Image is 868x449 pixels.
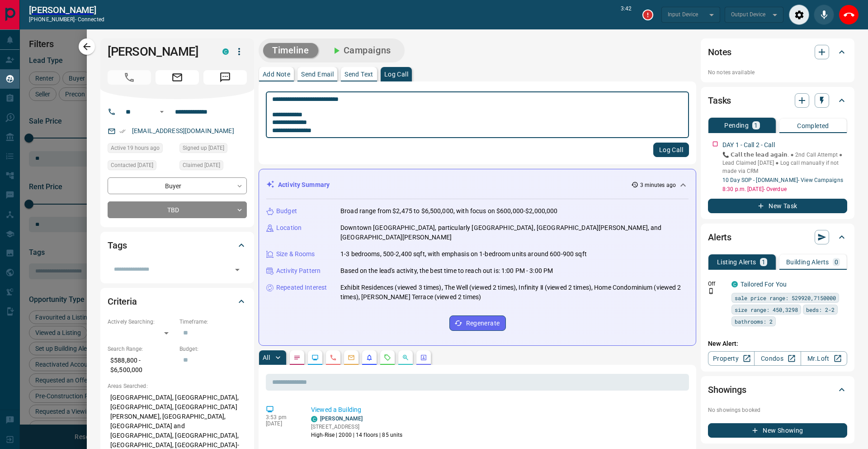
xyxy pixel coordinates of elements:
div: TBD [108,201,247,218]
p: Exhibit Residences (viewed 3 times), The Well (viewed 2 times), Infinity Ⅱ (viewed 2 times), Home... [340,283,689,302]
span: Claimed [DATE] [183,161,220,170]
svg: Listing Alerts [366,354,373,361]
svg: Email Verified [119,128,126,134]
span: bathrooms: 2 [735,317,773,326]
button: Timeline [263,43,318,58]
p: Based on the lead's activity, the best time to reach out is: 1:00 PM - 3:00 PM [340,266,553,276]
span: beds: 2-2 [806,305,835,314]
span: sale price range: 529920,7150000 [735,293,836,302]
div: Showings [708,379,847,401]
svg: Lead Browsing Activity [311,354,319,361]
div: Wed Sep 10 2025 [179,160,247,173]
p: DAY 1 - Call 2 - Call [722,140,775,150]
button: Log Call [653,143,689,157]
p: 1 [754,122,758,129]
p: 1-3 bedrooms, 500-2,400 sqft, with emphasis on 1-bedroom units around 600-900 sqft [340,249,587,259]
div: Alerts [708,226,847,248]
svg: Notes [293,354,301,361]
p: Building Alerts [786,259,829,265]
svg: Calls [330,354,337,361]
h2: Showings [708,382,746,397]
svg: Emails [348,354,355,361]
p: Activity Summary [278,180,330,190]
svg: Push Notification Only [708,288,714,294]
div: Activity Summary3 minutes ago [266,177,689,193]
p: 📞 𝗖𝗮𝗹𝗹 𝘁𝗵𝗲 𝗹𝗲𝗮𝗱 𝗮𝗴𝗮𝗶𝗻. ● 2nd Call Attempt ● Lead Claimed [DATE] ‎● Log call manually if not made ... [722,151,847,175]
div: End Call [839,5,859,25]
span: Call [108,70,151,85]
p: Completed [797,123,829,129]
button: Open [231,263,244,276]
p: Areas Searched: [108,382,247,390]
span: size range: 450,3298 [735,305,798,314]
div: Thu Sep 11 2025 [108,143,175,156]
h2: Notes [708,45,731,59]
p: Size & Rooms [276,249,315,259]
div: Tasks [708,90,847,111]
button: Open [156,106,167,117]
p: Budget [276,206,297,216]
button: Regenerate [449,315,506,331]
button: New Showing [708,423,847,438]
span: Contacted [DATE] [111,161,153,170]
p: No showings booked [708,406,847,414]
svg: Agent Actions [420,354,427,361]
p: Actively Searching: [108,318,175,326]
div: Sun Sep 07 2025 [179,143,247,156]
p: 3 minutes ago [640,181,676,189]
a: Tailored For You [741,281,787,288]
p: 1 [762,259,765,265]
div: Notes [708,41,847,63]
span: Active 19 hours ago [111,143,160,153]
p: 0 [835,259,838,265]
div: condos.ca [222,48,229,55]
h2: [PERSON_NAME] [29,5,104,15]
p: 8:30 p.m. [DATE] - Overdue [722,185,847,193]
svg: Requests [384,354,391,361]
button: New Task [708,199,847,213]
p: Off [708,280,726,288]
div: Wed Sep 10 2025 [108,160,175,173]
p: Budget: [179,345,247,353]
h2: Tasks [708,93,731,108]
a: [EMAIL_ADDRESS][DOMAIN_NAME] [132,127,234,134]
h2: Alerts [708,230,731,244]
div: Criteria [108,291,247,312]
p: Log Call [384,71,408,77]
span: connected [78,16,104,23]
h2: Criteria [108,294,137,309]
p: Send Text [344,71,373,77]
p: Search Range: [108,345,175,353]
p: New Alert: [708,339,847,349]
h2: Tags [108,238,127,253]
p: High-Rise | 2000 | 14 floors | 85 units [311,431,402,439]
p: Timeframe: [179,318,247,326]
div: Tags [108,234,247,256]
a: 10 Day SOP - [DOMAIN_NAME]- View Campaigns [722,177,843,183]
button: Campaigns [322,43,400,58]
a: Condos [754,351,801,366]
p: No notes available [708,68,847,76]
span: Message [203,70,247,85]
p: Broad range from $2,475 to $6,500,000, with focus on $600,000-$2,000,000 [340,206,557,216]
a: Property [708,351,755,366]
p: 3:42 [621,5,632,25]
p: Listing Alerts [717,259,756,265]
h1: [PERSON_NAME] [108,44,209,59]
p: Location [276,223,302,233]
p: Downtown [GEOGRAPHIC_DATA], particularly [GEOGRAPHIC_DATA], [GEOGRAPHIC_DATA][PERSON_NAME], and [... [340,223,689,242]
div: condos.ca [311,416,317,422]
svg: Opportunities [402,354,409,361]
p: Activity Pattern [276,266,321,276]
p: 3:53 pm [266,414,297,420]
p: Send Email [301,71,334,77]
p: [PHONE_NUMBER] - [29,15,104,24]
p: Viewed a Building [311,405,685,415]
span: Email [156,70,199,85]
p: Pending [724,122,749,129]
p: $588,800 - $6,500,000 [108,353,175,377]
p: Repeated Interest [276,283,327,292]
span: Signed up [DATE] [183,143,224,153]
p: [STREET_ADDRESS] [311,423,402,431]
p: Add Note [263,71,290,77]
